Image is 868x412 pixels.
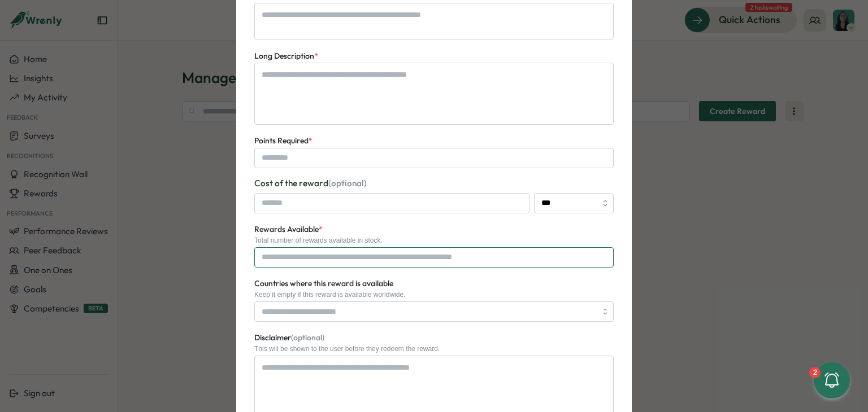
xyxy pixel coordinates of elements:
[254,332,324,343] span: Disclaimer
[254,50,318,63] label: Long Description
[254,177,614,190] p: Cost of the reward
[291,332,324,343] span: (optional)
[328,178,367,189] span: (optional)
[809,367,821,378] div: 2
[254,278,393,290] label: Countries where this reward is available
[814,362,850,398] button: 2
[254,345,614,353] div: This will be shown to the user before they redeem the reward.
[254,223,323,236] label: Rewards Available
[254,236,614,244] div: Total number of rewards available in stock.
[254,135,313,147] label: Points Required
[254,291,614,299] div: Keep it empty if this reward is available worldwide.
